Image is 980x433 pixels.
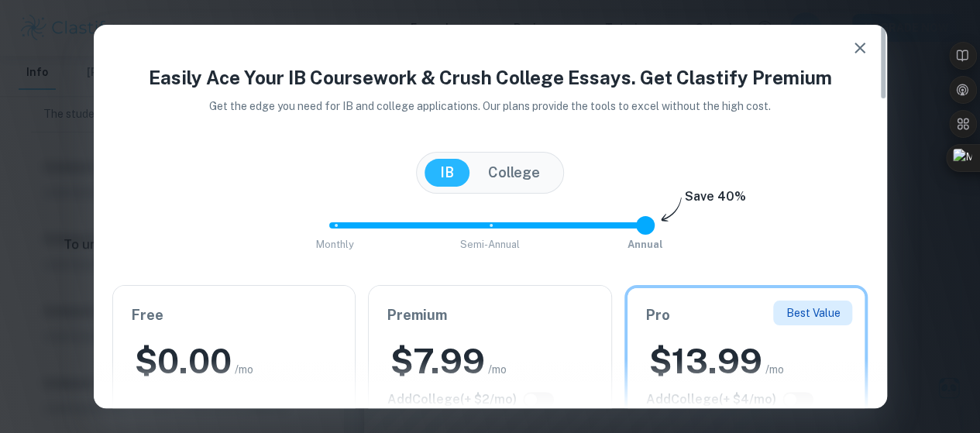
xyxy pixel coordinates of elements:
h2: $ 7.99 [390,338,485,384]
p: Best Value [786,304,840,321]
h4: Easily Ace Your IB Coursework & Crush College Essays. Get Clastify Premium [112,64,868,91]
h6: Premium [387,304,593,326]
button: IB [425,159,469,187]
img: subscription-arrow.svg [661,197,682,223]
button: College [473,159,555,187]
h2: $ 13.99 [649,338,762,384]
span: Semi-Annual [460,239,520,250]
h6: Save 40% [685,187,746,214]
h6: Free [132,304,337,326]
p: Get the edge you need for IB and college applications. Our plans provide the tools to excel witho... [187,98,793,115]
h6: Pro [646,304,847,326]
h2: $ 0.00 [135,338,232,384]
span: Monthly [316,239,354,250]
span: Annual [628,239,663,250]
